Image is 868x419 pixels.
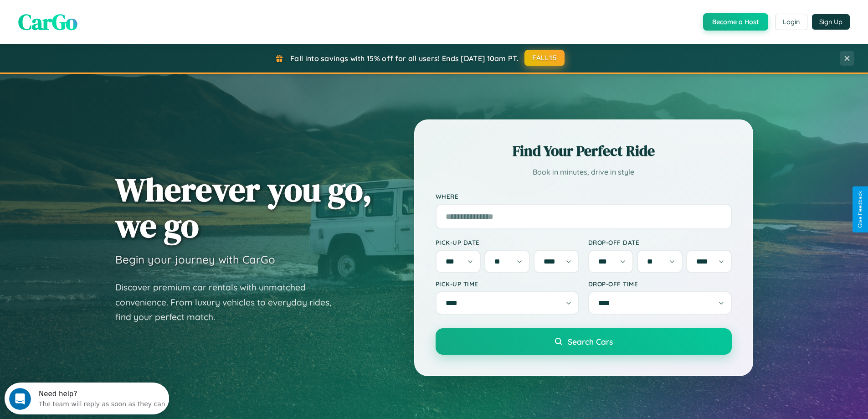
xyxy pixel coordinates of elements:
[857,191,863,228] div: Give Feedback
[436,192,732,200] label: Where
[436,328,732,355] button: Search Cars
[9,388,31,410] iframe: Intercom live chat
[524,50,565,66] button: FALL15
[436,280,579,288] label: Pick-up Time
[115,280,343,325] p: Discover premium car rentals with unmatched convenience. From luxury vehicles to everyday rides, ...
[812,14,850,30] button: Sign Up
[4,4,169,29] div: Open Intercom Messenger
[568,336,613,347] span: Search Cars
[34,8,161,15] div: Need help?
[588,280,732,288] label: Drop-off Time
[436,238,579,246] label: Pick-up Date
[115,253,275,266] h3: Begin your journey with CarGo
[290,54,519,63] span: Fall into savings with 15% off for all users! Ends [DATE] 10am PT.
[34,15,161,25] div: The team will reply as soon as they can
[703,13,768,31] button: Become a Host
[588,238,732,246] label: Drop-off Date
[115,171,372,243] h1: Wherever you go, we go
[775,14,807,30] button: Login
[18,7,77,37] span: CarGo
[5,383,169,414] iframe: Intercom live chat discovery launcher
[436,141,732,161] h2: Find Your Perfect Ride
[436,166,732,179] p: Book in minutes, drive in style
